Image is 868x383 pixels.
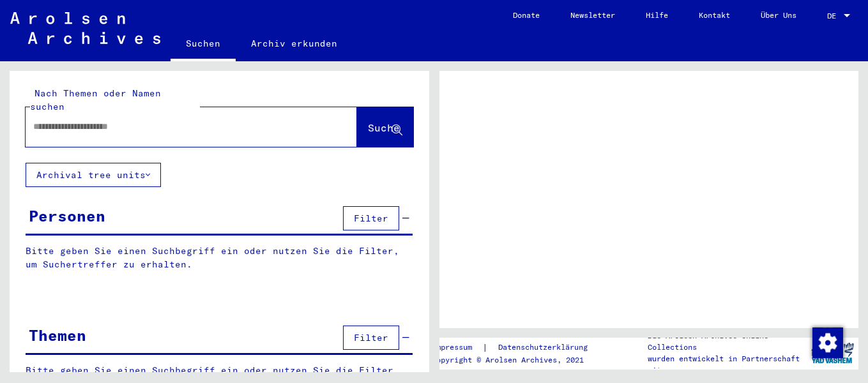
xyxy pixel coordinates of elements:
span: DE [827,11,841,20]
button: Filter [343,326,399,350]
p: Die Arolsen Archives Online-Collections [648,330,806,353]
button: Filter [343,206,399,230]
p: Bitte geben Sie einen Suchbegriff ein oder nutzen Sie die Filter, um Suchertreffer zu erhalten. [26,244,413,271]
p: wurden entwickelt in Partnerschaft mit [648,353,806,376]
div: | [432,341,603,354]
a: Datenschutzerklärung [488,341,603,354]
img: yv_logo.png [809,337,857,369]
span: Suche [368,121,400,134]
div: Themen [29,324,86,347]
div: Zustimmung ändern [812,327,842,357]
p: Copyright © Arolsen Archives, 2021 [432,354,603,366]
div: Personen [29,204,105,227]
a: Archiv erkunden [236,28,353,59]
img: Zustimmung ändern [812,327,843,358]
span: Filter [354,213,388,224]
button: Suche [357,107,413,147]
a: Suchen [171,28,236,61]
button: Archival tree units [26,163,161,187]
span: Filter [354,332,388,343]
mat-label: Nach Themen oder Namen suchen [30,87,161,112]
img: Arolsen_neg.svg [10,12,160,44]
a: Impressum [432,341,482,354]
